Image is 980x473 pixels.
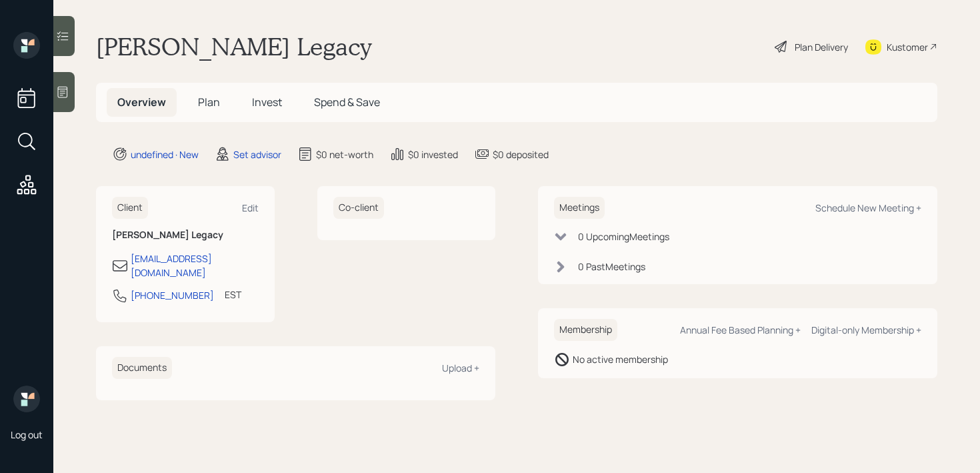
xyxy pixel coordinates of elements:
[225,288,241,302] div: EST
[242,201,259,214] div: Edit
[112,357,172,379] h6: Documents
[493,147,549,161] div: $0 deposited
[112,229,259,241] h6: [PERSON_NAME] Legacy
[811,324,921,336] div: Digital-only Membership +
[314,95,380,109] span: Spend & Save
[554,319,617,341] h6: Membership
[11,428,43,441] div: Log out
[96,32,371,61] h1: [PERSON_NAME] Legacy
[795,40,848,54] div: Plan Delivery
[13,386,40,412] img: retirable_logo.png
[554,197,605,219] h6: Meetings
[680,324,801,336] div: Annual Fee Based Planning +
[131,147,199,161] div: undefined · New
[233,147,281,161] div: Set advisor
[117,95,166,109] span: Overview
[252,95,282,109] span: Invest
[887,40,928,54] div: Kustomer
[815,201,921,214] div: Schedule New Meeting +
[573,352,668,366] div: No active membership
[408,147,458,161] div: $0 invested
[316,147,373,161] div: $0 net-worth
[131,252,259,280] div: [EMAIL_ADDRESS][DOMAIN_NAME]
[578,229,669,244] div: 0 Upcoming Meeting s
[112,197,148,219] h6: Client
[198,95,220,109] span: Plan
[131,288,214,302] div: [PHONE_NUMBER]
[333,197,384,219] h6: Co-client
[578,260,645,274] div: 0 Past Meeting s
[442,362,479,374] div: Upload +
